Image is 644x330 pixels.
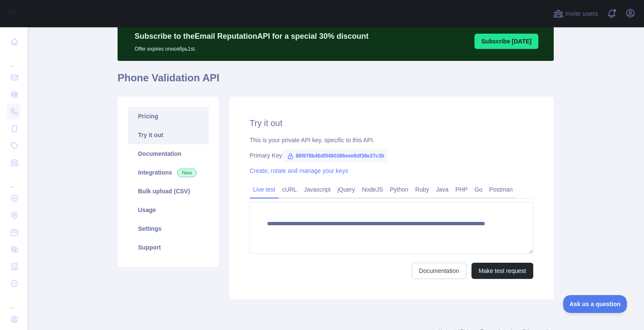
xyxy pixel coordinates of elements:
[552,7,600,20] button: Invite users
[128,219,209,238] a: Settings
[135,30,368,42] p: Subscribe to the Email Reputation API for a special 30 % discount
[412,263,466,279] a: Documentation
[135,42,368,52] p: Offer expires on ноябрь 1st.
[250,151,533,160] div: Primary Key:
[471,183,486,196] a: Go
[128,107,209,126] a: Pricing
[433,183,452,196] a: Java
[128,163,209,182] a: Integrations New
[7,172,20,189] div: ...
[412,183,433,196] a: Ruby
[471,263,533,279] button: Make test request
[118,71,554,92] h1: Phone Validation API
[284,149,388,162] span: 88f878b46df0490386eee6df38e37c3b
[128,201,209,219] a: Usage
[128,144,209,163] a: Documentation
[250,183,279,196] a: Live test
[177,169,197,177] span: New
[279,183,300,196] a: cURL
[250,167,348,174] a: Create, rotate and manage your keys
[7,293,20,310] div: ...
[300,183,334,196] a: Javascript
[358,183,386,196] a: NodeJS
[486,183,516,196] a: Postman
[565,9,598,19] span: Invite users
[7,51,20,68] div: ...
[386,183,412,196] a: Python
[128,238,209,257] a: Support
[250,117,533,129] h2: Try it out
[452,183,471,196] a: PHP
[563,295,627,313] iframe: Toggle Customer Support
[474,34,538,49] button: Subscribe [DATE]
[334,183,358,196] a: jQuery
[128,182,209,201] a: Bulk upload (CSV)
[128,126,209,144] a: Try it out
[250,136,533,144] div: This is your private API key, specific to this API.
